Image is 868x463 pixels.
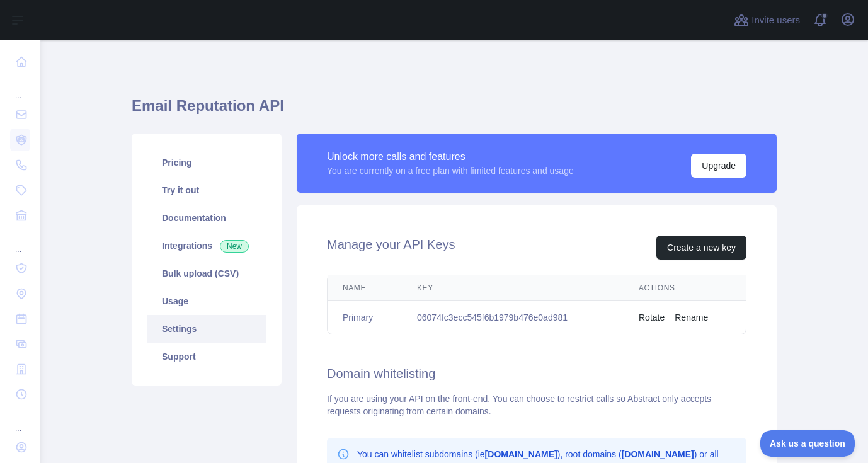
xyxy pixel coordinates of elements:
a: Settings [147,315,266,343]
iframe: Toggle Customer Support [760,430,855,457]
div: You are currently on a free plan with limited features and usage [327,164,574,177]
button: Create a new key [656,236,746,260]
a: Support [147,343,266,370]
div: ... [10,408,30,433]
button: Rotate [639,311,665,324]
b: [DOMAIN_NAME] [485,449,557,459]
button: Invite users [731,10,802,30]
div: ... [10,76,30,101]
button: Upgrade [691,154,746,178]
b: [DOMAIN_NAME] [622,449,694,459]
td: 06074fc3ecc545f6b1979b476e0ad981 [402,301,624,334]
button: Rename [675,311,708,324]
td: Primary [328,301,402,334]
div: Unlock more calls and features [327,149,574,164]
h2: Manage your API Keys [327,236,455,260]
a: Documentation [147,204,266,232]
a: Bulk upload (CSV) [147,260,266,287]
span: New [220,240,249,253]
th: Actions [624,275,746,301]
h1: Email Reputation API [132,96,777,126]
span: Invite users [751,13,800,28]
a: Pricing [147,149,266,176]
div: If you are using your API on the front-end. You can choose to restrict calls so Abstract only acc... [327,392,746,418]
th: Key [402,275,624,301]
a: Integrations New [147,232,266,260]
th: Name [328,275,402,301]
a: Usage [147,287,266,315]
div: ... [10,229,30,254]
a: Try it out [147,176,266,204]
h2: Domain whitelisting [327,365,746,382]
